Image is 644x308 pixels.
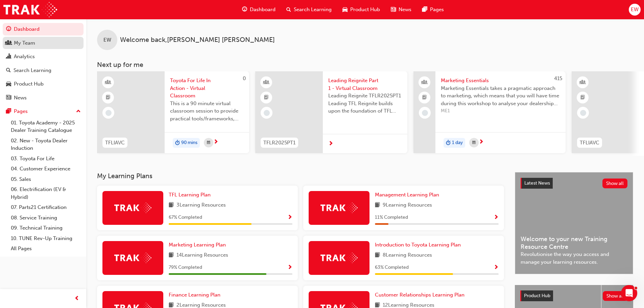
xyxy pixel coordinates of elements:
[114,203,151,213] img: Trak
[8,233,84,244] a: 10. TUNE Rev-Up Training
[169,292,220,298] span: Finance Learning Plan
[237,3,281,17] a: guage-iconDashboard
[3,50,84,63] a: Analytics
[6,68,11,74] span: search-icon
[342,5,348,14] span: car-icon
[441,85,560,108] span: Marketing Essentials takes a pragmatic approach to marketing, which means that you will have time...
[383,201,432,210] span: 9 Learning Resources
[6,26,11,32] span: guage-icon
[422,5,427,14] span: pages-icon
[8,213,84,223] a: 08. Service Training
[494,265,499,271] span: Show Progress
[169,264,202,271] span: 79 % Completed
[320,203,358,213] img: Trak
[105,110,112,116] span: learningRecordVerb_NONE-icon
[114,253,151,263] img: Trak
[8,164,84,174] a: 04. Customer Experience
[169,242,226,248] span: Marketing Learning Plan
[175,139,180,147] span: duration-icon
[3,22,84,105] button: DashboardMy TeamAnalyticsSearch LearningProduct HubNews
[472,139,476,147] span: calendar-icon
[452,139,463,147] span: 1 day
[320,253,358,263] img: Trak
[520,290,628,301] a: Product HubShow all
[383,251,432,260] span: 8 Learning Resources
[207,139,210,147] span: calendar-icon
[580,93,585,102] span: booktick-icon
[422,78,427,87] span: people-icon
[328,77,402,92] span: Leading Reignite Part 1 - Virtual Classroom
[6,81,11,87] span: car-icon
[399,6,411,14] span: News
[106,93,111,102] span: booktick-icon
[6,109,11,115] span: pages-icon
[524,293,550,299] span: Product Hub
[494,215,499,221] span: Show Progress
[422,93,427,102] span: booktick-icon
[375,242,461,248] span: Introduction to Toyota Learning Plan
[375,214,408,221] span: 11 % Completed
[120,36,275,44] span: Welcome back , [PERSON_NAME] [PERSON_NAME]
[8,153,84,164] a: 03. Toyota For Life
[170,77,244,100] span: Toyota For Life In Action - Virtual Classroom
[631,6,639,14] span: EW
[169,241,229,249] a: Marketing Learning Plan
[255,71,407,153] a: TFLR2025PT1Leading Reignite Part 1 - Virtual ClassroomLeading Reignite TFLR2025PT1 Leading TFL Re...
[263,139,295,147] span: TFLR2025PT1
[76,107,81,116] span: up-icon
[494,213,499,222] button: Show Progress
[97,172,504,180] h3: My Learning Plans
[3,23,84,35] a: Dashboard
[287,213,292,222] button: Show Progress
[86,61,644,69] h3: Next up for me
[242,5,247,14] span: guage-icon
[494,263,499,272] button: Show Progress
[169,214,202,221] span: 67 % Completed
[170,100,244,123] span: This is a 90 minute virtual classroom session to provide practical tools/frameworks, behaviours a...
[106,78,111,87] span: learningResourceType_INSTRUCTOR_LED-icon
[3,37,84,49] a: My Team
[621,285,637,301] iframe: Intercom live chat
[169,192,211,198] span: TFL Learning Plan
[294,6,332,14] span: Search Learning
[521,251,627,266] span: Revolutionise the way you access and manage your learning resources.
[375,292,464,298] span: Customer Relationships Learning Plan
[521,235,627,251] span: Welcome to your new Training Resource Centre
[8,243,84,254] a: All Pages
[375,251,380,260] span: book-icon
[328,92,402,115] span: Leading Reignite TFLR2025PT1 Leading TFL Reignite builds upon the foundation of TFL Reignite, rea...
[385,3,417,17] a: news-iconNews
[6,54,11,60] span: chart-icon
[417,3,449,17] a: pages-iconPages
[14,94,27,102] div: News
[603,291,628,301] button: Show all
[441,107,560,115] span: ME1
[375,291,467,299] a: Customer Relationships Learning Plan
[243,75,246,81] span: 0
[580,139,599,147] span: TFLIAVC
[213,139,218,145] span: next-icon
[479,139,484,145] span: next-icon
[287,265,292,271] span: Show Progress
[14,39,35,47] div: My Team
[74,294,79,303] span: prev-icon
[14,80,44,88] div: Product Hub
[169,251,174,260] span: book-icon
[375,201,380,210] span: book-icon
[391,5,396,14] span: news-icon
[8,136,84,153] a: 02. New - Toyota Dealer Induction
[422,110,428,116] span: learningRecordVerb_NONE-icon
[287,215,292,221] span: Show Progress
[602,179,628,188] button: Show all
[281,3,337,17] a: search-iconSearch Learning
[8,184,84,202] a: 06. Electrification (EV & Hybrid)
[14,67,51,74] div: Search Learning
[3,105,84,118] button: Pages
[446,139,451,147] span: duration-icon
[350,6,380,14] span: Product Hub
[515,172,633,274] a: Latest NewsShow allWelcome to your new Training Resource CentreRevolutionise the way you access a...
[328,141,333,147] span: next-icon
[629,4,641,16] button: EW
[169,191,213,199] a: TFL Learning Plan
[580,110,586,116] span: learningRecordVerb_NONE-icon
